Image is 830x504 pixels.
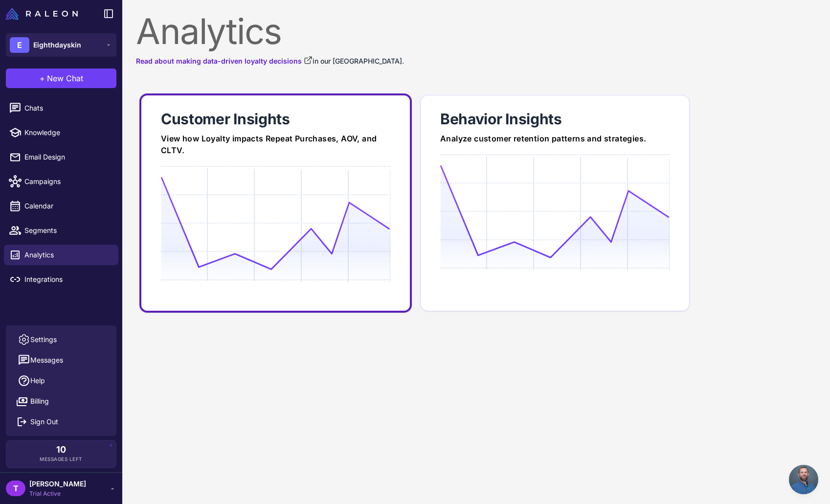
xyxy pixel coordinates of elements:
a: Customer InsightsView how Loyalty impacts Repeat Purchases, AOV, and CLTV. [139,93,412,313]
a: Integrations [4,269,118,290]
a: Calendar [4,196,118,216]
a: Raleon Logo [6,8,82,20]
span: Campaigns [24,176,111,187]
span: Email Design [24,152,111,162]
span: Chats [24,103,111,114]
span: Analytics [24,250,111,260]
button: +New Chat [6,69,116,88]
span: Help [30,375,45,386]
span: Messages Left [40,456,83,463]
a: Segments [4,220,118,241]
button: EEighthdayskin [6,33,116,57]
div: Analytics [136,14,816,49]
span: Segments [24,225,111,236]
a: Behavior InsightsAnalyze customer retention patterns and strategies. [420,95,690,311]
a: Knowledge [4,122,118,143]
a: Read about making data-driven loyalty decisions [136,56,313,67]
span: [PERSON_NAME] [29,479,86,489]
span: Messages [30,355,63,366]
div: View how Loyalty impacts Repeat Purchases, AOV, and CLTV. [161,133,390,156]
span: Sign Out [30,416,58,427]
a: Analytics [4,245,118,265]
span: Eighthdayskin [33,40,81,50]
span: 10 [56,445,66,454]
button: Messages [10,350,112,370]
span: Knowledge [24,127,111,138]
span: Billing [30,396,49,407]
img: Raleon Logo [6,8,78,20]
span: Trial Active [29,489,86,498]
span: Integrations [24,274,111,285]
div: Open chat [789,465,818,494]
a: Email Design [4,147,118,167]
span: Calendar [24,201,111,211]
div: E [10,37,29,53]
div: T [6,481,25,496]
div: Customer Insights [161,109,390,129]
span: Settings [30,334,57,345]
a: Campaigns [4,171,118,192]
div: Behavior Insights [440,109,670,129]
a: Chats [4,98,118,118]
div: Analyze customer retention patterns and strategies. [440,133,670,144]
button: Sign Out [10,412,112,432]
span: + [40,72,45,84]
span: New Chat [47,72,83,84]
span: in our [GEOGRAPHIC_DATA]. [313,57,404,65]
a: Help [10,370,112,391]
